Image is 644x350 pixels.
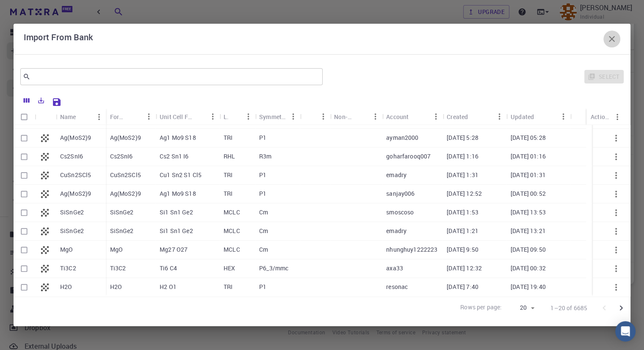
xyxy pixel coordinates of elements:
p: [DATE] 01:31 [511,171,546,179]
button: Menu [611,110,624,124]
p: TRI [224,283,232,291]
p: Ag1 Mo9 S18 [160,189,196,198]
p: Ti6 C4 [160,264,177,272]
div: Created [447,108,468,125]
p: [DATE] 1:31 [447,171,478,179]
p: P1 [259,171,266,179]
button: Sort [228,110,241,123]
div: Account [382,108,442,125]
p: Ag(MoS2)9 [60,189,91,198]
button: Menu [557,110,570,123]
p: [DATE] 09:50 [511,245,546,254]
div: Import From Bank [24,31,620,47]
p: Ag1 Mo9 S18 [160,133,196,142]
p: SiSnGe2 [60,208,84,217]
p: [DATE] 7:40 [447,283,478,291]
div: Non-periodic [334,108,355,125]
div: Unit Cell Formula [155,108,219,125]
p: MCLC [224,227,240,235]
p: CuSn2SCl5 [60,171,91,179]
p: [DATE] 1:21 [447,227,478,235]
p: TRI [224,171,232,179]
div: Icon [35,108,56,125]
p: RHL [224,152,235,161]
button: Menu [92,110,106,124]
p: SiSnGe2 [60,227,84,235]
p: ayman2000 [386,133,418,142]
div: Unit Cell Formula [160,108,192,125]
div: Tags [300,108,330,125]
div: Symmetry [255,108,300,125]
p: P1 [259,283,266,291]
p: emadry [386,171,406,179]
div: Open Intercom Messenger [615,321,636,342]
p: P6_3/mmc [259,264,288,272]
p: [DATE] 9:50 [447,245,478,254]
p: Cu1 Sn2 S1 Cl5 [160,171,202,179]
p: Rows per page: [460,303,502,313]
div: Lattice [219,108,255,125]
p: [DATE] 12:32 [447,264,482,272]
p: Mg27 O27 [160,245,188,254]
p: [DATE] 01:16 [511,152,546,161]
button: Sort [468,110,481,123]
p: TRI [224,189,232,198]
p: Cm [259,208,268,217]
p: MgO [110,245,123,254]
p: [DATE] 00:52 [511,189,546,198]
p: MCLC [224,245,240,254]
p: Ag(MoS2)9 [110,189,141,198]
div: Actions [591,108,611,125]
button: Sort [304,110,318,123]
p: MgO [60,245,73,254]
p: [DATE] 13:21 [511,227,546,235]
p: [DATE] 5:28 [447,133,478,142]
div: Symmetry [259,108,286,125]
p: nhunghuy1222223 [386,245,437,254]
span: Support [17,6,47,14]
p: 1–20 of 6685 [550,304,587,312]
p: axa33 [386,264,403,272]
p: Ti3C2 [60,264,76,272]
p: goharfarooq007 [386,152,431,161]
p: [DATE] 00:32 [511,264,546,272]
div: Name [56,108,106,125]
p: Ag(MoS2)9 [60,133,91,142]
button: Menu [241,110,255,123]
p: H2O [110,283,122,291]
p: SiSnGe2 [110,208,134,217]
p: emadry [386,227,406,235]
button: Go to next page [613,300,630,317]
p: [DATE] 19:40 [511,283,546,291]
button: Export [34,94,48,107]
button: Sort [409,110,422,123]
button: Sort [128,110,142,123]
button: Columns [19,94,34,107]
p: [DATE] 13:53 [511,208,546,217]
div: Created [442,108,506,125]
p: Ag(MoS2)9 [110,133,141,142]
div: Lattice [224,108,228,125]
button: Sort [355,110,368,123]
p: Cm [259,245,268,254]
p: [DATE] 1:16 [447,152,478,161]
div: Account [386,108,409,125]
p: R3m [259,152,271,161]
div: Name [60,108,76,125]
div: 20 [505,302,537,314]
p: [DATE] 1:53 [447,208,478,217]
p: Cs2 Sn1 I6 [160,152,189,161]
p: H2O [60,283,72,291]
p: HEX [224,264,235,272]
div: Formula [106,108,156,125]
button: Menu [493,110,506,123]
button: Save Explorer Settings [48,94,65,111]
button: Menu [286,110,300,123]
div: Updated [511,108,534,125]
p: MCLC [224,208,240,217]
p: [DATE] 12:52 [447,189,482,198]
button: Sort [534,110,547,123]
p: CuSn2SCl5 [110,171,141,179]
button: Sort [76,110,90,124]
p: resonac [386,283,408,291]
